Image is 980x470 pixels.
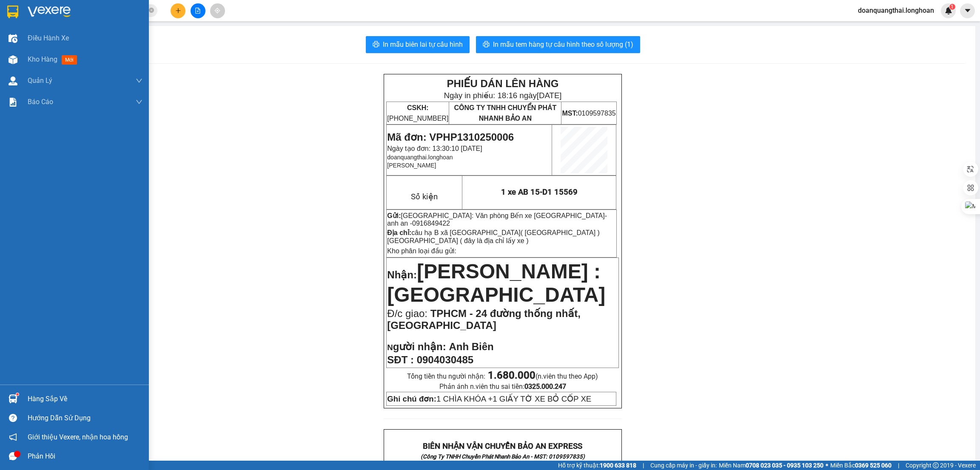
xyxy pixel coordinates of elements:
strong: PHIẾU DÁN LÊN HÀNG [447,78,558,89]
strong: MST: [562,110,578,117]
img: logo-vxr [7,6,18,18]
span: Đ/c giao: [387,308,430,319]
span: 0904030485 [417,354,473,365]
img: icon-new-feature [945,7,952,14]
span: mới [62,55,77,65]
sup: 1 [949,4,955,10]
button: aim [210,3,225,18]
span: Quản Lý [28,75,52,86]
span: Tổng tiền thu người nhận: [407,372,598,380]
span: - [387,212,607,227]
span: doanquangthai.longhoan [387,154,453,161]
strong: 1.680.000 [488,369,536,381]
span: file-add [195,8,201,14]
strong: Gửi: [387,212,401,219]
strong: SĐT : [387,354,414,365]
span: [PHONE_NUMBER] [387,104,448,122]
span: ⚪️ [826,464,828,467]
span: 1 CHÌA KHÓA +1 GIẤY TỜ XE BỎ CỐP XE [387,394,591,403]
sup: 1 [16,393,19,396]
span: Cung cấp máy in - giấy in: [650,461,717,470]
span: 0109597835 [562,110,615,117]
img: warehouse-icon [9,34,17,43]
strong: 0708 023 035 - 0935 103 250 [746,462,823,469]
span: Ngày tạo đơn: 13:30:10 [DATE] [387,145,482,152]
span: Điều hành xe [28,33,69,43]
span: Kho hàng [28,55,57,63]
button: plus [171,3,185,18]
span: printer [373,41,379,49]
span: [GEOGRAPHIC_DATA]: Văn phòng Bến xe [GEOGRAPHIC_DATA] [401,212,605,219]
span: Báo cáo [28,96,53,107]
span: TPHCM - 24 đường thống nhất, [GEOGRAPHIC_DATA] [387,308,581,331]
strong: BIÊN NHẬN VẬN CHUYỂN BẢO AN EXPRESS [423,442,582,451]
span: Ngày in phiếu: 18:16 ngày [54,17,171,26]
span: Miền Nam [719,461,823,470]
strong: 1900 633 818 [600,462,636,469]
span: 1 xe AB 15-D1 15569 [501,187,578,197]
span: Mã đơn: VPHP1310250006 [387,131,514,143]
span: Số kiện [411,192,438,201]
img: warehouse-icon [9,76,17,85]
span: aim [214,8,220,14]
span: CÔNG TY TNHH CHUYỂN PHÁT NHANH BẢO AN [74,29,156,44]
span: Nhận: [387,269,417,280]
span: [DATE] [537,91,562,100]
strong: Ghi chú đơn: [387,394,436,403]
span: close-circle [149,7,154,15]
span: Anh Biên [449,341,493,352]
span: Giới thiệu Vexere, nhận hoa hồng [28,432,128,442]
span: [PHONE_NUMBER] [3,29,65,44]
span: (n.viên thu theo App) [488,372,598,380]
span: In mẫu tem hàng tự cấu hình theo số lượng (1) [493,39,633,50]
img: solution-icon [9,98,17,107]
img: warehouse-icon [9,394,17,403]
span: anh an - [387,220,450,227]
span: In mẫu biên lai tự cấu hình [383,39,463,50]
span: close-circle [149,8,154,13]
span: Mã đơn: VPHP1310250006 [3,51,130,63]
span: 1 [951,4,954,10]
button: printerIn mẫu tem hàng tự cấu hình theo số lượng (1) [476,36,640,53]
strong: PHIẾU DÁN LÊN HÀNG [57,4,168,15]
strong: CSKH: [23,29,45,36]
strong: 0325.000.247 [524,382,566,391]
strong: (Công Ty TNHH Chuyển Phát Nhanh Bảo An - MST: 0109597835) [421,453,585,460]
span: 0916849422 [412,220,450,227]
span: [PERSON_NAME] : [GEOGRAPHIC_DATA] [387,260,605,306]
div: Phản hồi [28,450,142,463]
span: copyright [933,462,939,468]
div: Hàng sắp về [28,393,142,405]
strong: N [387,343,446,352]
span: down [136,99,142,105]
span: [PERSON_NAME] [387,162,436,169]
span: doanquangthai.longhoan [851,5,941,16]
span: Kho phân loại đầu gửi: [387,247,456,255]
span: down [136,77,142,84]
strong: Địa chỉ: [387,229,411,236]
span: câu hạ B xã [GEOGRAPHIC_DATA]( [GEOGRAPHIC_DATA] ) [GEOGRAPHIC_DATA] ( đây là địa chỉ lấy xe ) [387,229,600,244]
span: message [9,452,17,460]
strong: 0369 525 060 [855,462,892,469]
span: gười nhận: [393,341,446,352]
button: printerIn mẫu biên lai tự cấu hình [366,36,470,53]
span: Miền Bắc [830,461,892,470]
span: plus [175,8,181,14]
span: | [898,461,899,470]
span: CÔNG TY TNHH CHUYỂN PHÁT NHANH BẢO AN [454,104,556,122]
span: Hỗ trợ kỹ thuật: [558,461,636,470]
span: notification [9,433,17,441]
span: Ngày in phiếu: 18:16 ngày [444,91,561,100]
span: printer [483,41,490,49]
span: Phản ánh n.viên thu sai tiền: [439,382,566,391]
span: question-circle [9,414,17,422]
div: Hướng dẫn sử dụng [28,412,142,425]
span: caret-down [964,7,971,14]
strong: CSKH: [407,104,429,111]
span: | [643,461,644,470]
img: warehouse-icon [9,55,17,64]
button: caret-down [960,3,975,18]
button: file-add [191,3,205,18]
